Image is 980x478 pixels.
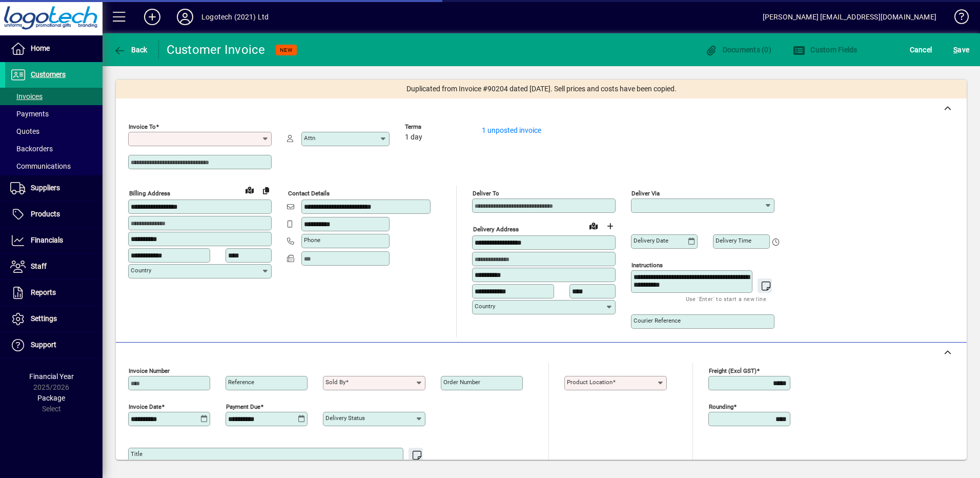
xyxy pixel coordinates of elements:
button: Documents (0) [702,41,774,59]
mat-label: Invoice To [129,123,156,130]
mat-label: Deliver To [473,190,499,197]
mat-label: Delivery date [634,237,668,244]
span: Products [31,210,60,218]
button: Back [111,41,150,59]
button: Custom Fields [790,41,860,59]
span: Support [31,341,56,349]
app-page-header-button: Back [103,41,159,59]
span: Package [37,394,65,402]
button: Choose address [602,218,618,234]
div: Customer Invoice [167,42,266,58]
span: Invoices [10,92,43,101]
mat-label: Rounding [709,403,733,410]
mat-label: Title [131,450,142,457]
a: Staff [5,254,103,280]
button: Cancel [907,41,935,59]
a: Suppliers [5,175,103,201]
span: Documents (0) [705,46,771,54]
mat-label: Payment due [226,403,260,410]
a: View on map [585,217,602,234]
span: NEW [280,47,293,53]
a: View on map [241,182,258,198]
span: Cancel [910,42,932,58]
mat-label: Invoice date [129,403,161,410]
span: Payments [10,110,49,118]
span: Customers [31,70,66,78]
mat-label: Courier Reference [634,317,681,324]
span: Home [31,44,50,52]
span: Financials [31,236,63,244]
span: Reports [31,288,56,296]
a: Communications [5,157,103,175]
mat-hint: Use 'Enter' to start a new line [686,293,766,305]
div: [PERSON_NAME] [EMAIL_ADDRESS][DOMAIN_NAME] [763,9,936,25]
a: 1 unposted invoice [482,126,541,134]
button: Save [951,41,972,59]
span: Communications [10,162,71,170]
span: ave [953,42,969,58]
mat-label: Instructions [631,262,663,269]
a: Invoices [5,88,103,105]
span: Back [113,46,148,54]
span: Settings [31,314,57,323]
a: Backorders [5,140,103,157]
button: Add [136,8,169,26]
a: Reports [5,280,103,306]
mat-label: Attn [304,134,315,142]
a: Knowledge Base [947,2,967,35]
button: Copy to Delivery address [258,182,274,198]
a: Home [5,36,103,62]
span: Duplicated from Invoice #90204 dated [DATE]. Sell prices and costs have been copied. [406,84,677,94]
span: Custom Fields [793,46,857,54]
mat-label: Product location [567,379,612,386]
mat-label: Phone [304,236,320,244]
mat-label: Country [131,267,151,274]
span: Backorders [10,145,53,153]
div: Logotech (2021) Ltd [201,9,269,25]
span: 1 day [405,133,422,142]
span: S [953,46,957,54]
span: Quotes [10,127,39,135]
mat-label: Freight (excl GST) [709,367,757,374]
a: Quotes [5,123,103,140]
mat-label: Reference [228,379,254,386]
span: Financial Year [29,372,74,381]
span: Suppliers [31,184,60,192]
a: Payments [5,105,103,123]
mat-label: Deliver via [631,190,660,197]
mat-label: Order number [443,379,480,386]
mat-label: Delivery status [325,414,365,422]
button: Profile [169,8,201,26]
a: Financials [5,228,103,253]
span: Terms [405,124,466,130]
mat-label: Invoice number [129,367,170,374]
a: Products [5,202,103,227]
mat-label: Sold by [325,379,345,386]
mat-label: Delivery time [716,237,751,244]
span: Staff [31,262,47,270]
mat-label: Country [475,303,495,310]
a: Settings [5,306,103,332]
a: Support [5,332,103,358]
